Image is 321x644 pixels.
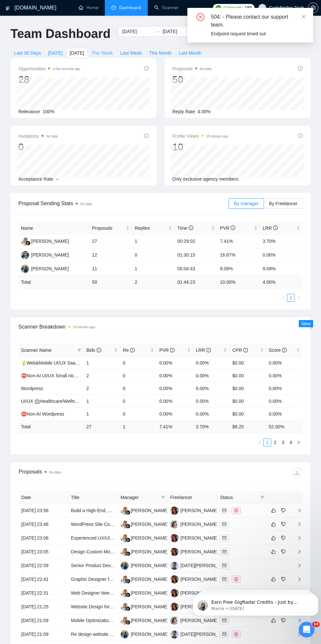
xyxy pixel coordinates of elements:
td: 1 [84,395,120,407]
span: mail [222,536,226,540]
a: Wordpress [21,386,43,391]
div: [PERSON_NAME] [180,603,218,610]
span: No data [80,202,92,206]
img: IR [170,562,179,570]
th: Proposals [89,222,132,235]
span: Reply Rate [172,109,195,114]
div: [PERSON_NAME] [131,521,168,528]
span: filter [161,495,165,499]
span: LRR [263,225,278,231]
span: info-circle [97,348,101,352]
td: 0.00% [266,407,303,420]
img: AK [121,589,129,597]
span: info-circle [170,348,175,352]
td: 0 [132,248,175,262]
span: Time [177,225,193,231]
li: Previous Page [279,294,287,302]
span: info-circle [144,66,149,71]
span: This Week [91,49,113,57]
li: 2 [271,438,279,446]
td: 0 [120,369,157,382]
iframe: Intercom notifications message [190,581,321,626]
span: dislike [281,535,286,541]
span: info-circle [231,225,235,230]
a: KK[PERSON_NAME] [21,252,69,257]
div: [PERSON_NAME] [131,548,168,555]
a: 1 [287,294,294,301]
div: [PERSON_NAME] [131,562,168,569]
td: Total [18,276,89,289]
td: 0 [120,382,157,395]
span: 10 [312,622,320,627]
span: swap-right [155,29,160,34]
span: mail [222,563,226,567]
button: like [270,575,277,583]
a: homeHome [79,5,98,10]
td: 0.00% [266,395,303,407]
div: [DATE][PERSON_NAME] [180,631,233,638]
button: right [295,438,303,446]
span: Acceptance Rate [18,176,53,182]
button: Last 30 Days [10,48,45,58]
a: searchScanner [154,5,179,10]
img: AK [121,575,129,583]
span: By Freelancer [269,201,297,206]
a: AK[PERSON_NAME] [121,535,168,540]
span: filter [259,492,266,502]
td: 01:44:23 [175,276,217,289]
span: mail [222,509,226,512]
span: info-circle [206,348,211,352]
td: 0.00% [157,356,193,369]
span: left [281,296,285,300]
a: 1 [264,439,271,446]
a: AV[PERSON_NAME] [170,535,218,540]
a: AV[PERSON_NAME] [170,604,218,609]
p: Earn Free GigRadar Credits - Just by Sharing Your Story! 💬 Want more credits for sending proposal... [21,19,120,25]
span: CPR [232,348,248,353]
a: Build a High-End, Professional, High-Tech Marketing Website for Dental AI Product [71,508,239,513]
div: 0 [18,141,58,153]
td: 0.00% [266,356,303,369]
span: Re [123,348,135,353]
a: SA[PERSON_NAME] [121,631,168,636]
button: This Month [145,48,175,58]
img: AV [170,507,179,515]
td: 9.09% [217,262,260,276]
span: Proposals [172,65,211,73]
input: Start date [122,28,152,35]
a: AK[PERSON_NAME] [121,576,168,581]
span: Bids [86,348,101,353]
td: 0 [120,395,157,407]
td: 7.41% [217,235,260,248]
button: setting [308,3,318,13]
span: info-circle [144,134,149,138]
span: mail [222,577,226,581]
a: Website Design for Property Management Company [71,604,177,609]
td: 0.00% [193,407,230,420]
time: a few seconds ago [53,67,80,71]
img: AK [170,617,179,625]
div: [PERSON_NAME] [180,589,218,597]
td: 1 [84,407,120,420]
input: End date [162,28,192,35]
a: ⛔Non-AI UI/UX Small niches 2 - HR (Ticketing), Legal,Tax/Logistics [21,373,160,378]
span: filter [160,492,166,502]
span: info-circle [282,348,287,352]
td: 7.41 % [157,420,193,433]
img: gigradar-bm.png [126,524,130,528]
a: AK[PERSON_NAME] [121,549,168,554]
img: gigradar-bm.png [26,241,30,245]
td: 0.00% [193,382,230,395]
img: AK [121,507,129,515]
div: [PERSON_NAME] [131,631,168,638]
span: PVR [159,348,175,353]
span: No data [46,134,58,138]
span: like [271,535,276,541]
img: gigradar-bm.png [126,620,130,625]
span: download [292,470,302,475]
span: left [257,440,261,444]
img: AV [170,534,179,542]
td: $0.00 [230,382,266,395]
td: 0 [120,356,157,369]
span: [DATE] [70,49,84,57]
